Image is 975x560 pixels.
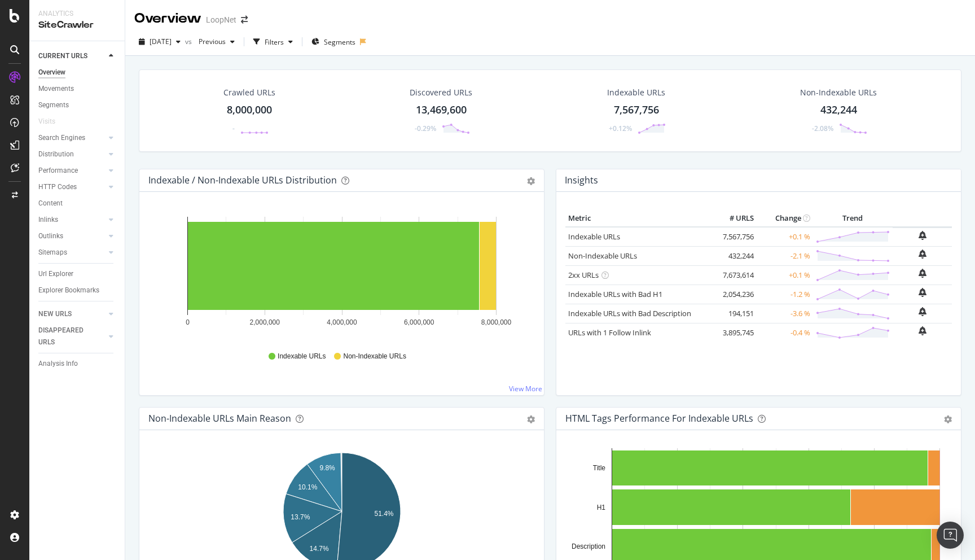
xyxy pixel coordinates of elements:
td: 194,151 [712,304,757,323]
div: bell-plus [919,269,926,278]
text: Description [572,542,605,550]
a: Performance [38,165,106,177]
td: 2,054,236 [712,285,757,304]
div: Discovered URLs [410,87,472,98]
a: Indexable URLs with Bad H1 [568,289,662,299]
div: Outlinks [38,230,63,242]
div: 432,244 [820,103,857,117]
span: Indexable URLs [278,352,326,361]
th: Metric [565,210,712,227]
div: Performance [38,165,78,177]
a: Indexable URLs [568,231,620,242]
span: Segments [324,37,355,47]
td: -1.2 % [757,285,813,304]
button: Segments [307,33,360,51]
td: -3.6 % [757,304,813,323]
text: 6,000,000 [404,318,434,326]
span: Non-Indexable URLs [343,352,406,361]
a: Outlinks [38,230,106,242]
td: -2.1 % [757,246,813,265]
div: bell-plus [919,231,926,240]
td: 432,244 [712,246,757,265]
div: Non-Indexable URLs Main Reason [148,413,291,424]
td: -0.4 % [757,323,813,342]
div: Crawled URLs [223,87,275,98]
a: Analysis Info [38,358,117,370]
span: vs [185,37,194,46]
a: Url Explorer [38,268,117,280]
a: URLs with 1 Follow Inlink [568,327,651,338]
div: NEW URLS [38,308,72,320]
a: Non-Indexable URLs [568,251,637,261]
a: Segments [38,99,117,111]
a: CURRENT URLS [38,50,106,62]
text: 10.1% [298,483,317,491]
div: - [232,124,235,133]
div: Analytics [38,9,116,19]
text: 2,000,000 [250,318,280,326]
a: Search Engines [38,132,106,144]
div: Visits [38,116,55,128]
div: LoopNet [206,14,236,25]
text: 13.7% [291,513,310,521]
a: View More [509,384,542,393]
div: Url Explorer [38,268,73,280]
text: 0 [186,318,190,326]
th: # URLS [712,210,757,227]
td: +0.1 % [757,227,813,247]
th: Trend [813,210,893,227]
svg: A chart. [148,210,535,341]
th: Change [757,210,813,227]
div: HTML Tags Performance for Indexable URLs [565,413,753,424]
div: Analysis Info [38,358,78,370]
div: Sitemaps [38,247,67,259]
div: -2.08% [812,124,833,133]
a: Inlinks [38,214,106,226]
div: gear [527,177,535,185]
a: Overview [38,67,117,78]
span: 2025 May. 25th [150,37,172,46]
text: Title [593,464,606,472]
div: CURRENT URLS [38,50,87,62]
div: Indexable URLs [607,87,665,98]
div: 7,567,756 [614,103,659,117]
div: Inlinks [38,214,58,226]
a: DISAPPEARED URLS [38,325,106,348]
span: Previous [194,37,226,46]
div: -0.29% [415,124,436,133]
td: +0.1 % [757,265,813,285]
div: Search Engines [38,132,85,144]
div: Content [38,198,63,209]
div: Indexable / Non-Indexable URLs Distribution [148,174,337,186]
div: Overview [38,67,65,78]
div: DISAPPEARED URLS [38,325,95,348]
a: Sitemaps [38,247,106,259]
div: gear [527,415,535,423]
div: Overview [134,9,201,28]
div: Open Intercom Messenger [937,522,964,549]
div: +0.12% [609,124,632,133]
td: 7,673,614 [712,265,757,285]
div: bell-plus [919,307,926,316]
text: H1 [597,504,606,511]
div: Segments [38,99,69,111]
div: Movements [38,83,74,95]
a: Visits [38,116,67,128]
h4: Insights [565,173,598,188]
div: 8,000,000 [227,103,272,117]
div: Filters [265,37,284,47]
a: NEW URLS [38,308,106,320]
a: 2xx URLs [568,270,599,280]
a: Explorer Bookmarks [38,285,117,296]
a: Content [38,198,117,209]
div: Distribution [38,148,74,160]
div: Explorer Bookmarks [38,285,99,296]
text: 9.8% [319,464,335,472]
div: Non-Indexable URLs [800,87,877,98]
text: 8,000,000 [481,318,512,326]
a: Distribution [38,148,106,160]
div: bell-plus [919,250,926,259]
button: Previous [194,33,239,51]
a: Movements [38,83,117,95]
